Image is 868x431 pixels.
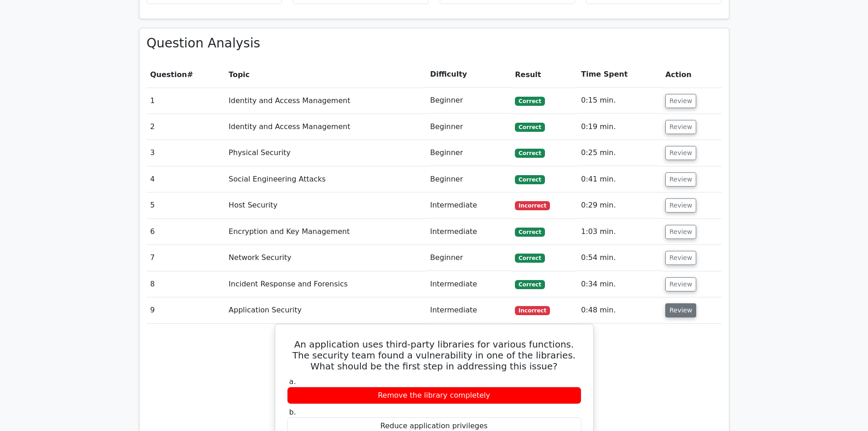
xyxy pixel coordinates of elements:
[147,36,722,51] h3: Question Analysis
[147,140,225,166] td: 3
[287,387,581,405] div: Remove the library completely
[515,280,544,289] span: Correct
[515,149,544,158] span: Correct
[515,228,544,237] span: Correct
[147,114,225,140] td: 2
[577,166,662,192] td: 0:41 min.
[289,408,296,416] span: b.
[147,88,225,114] td: 1
[426,192,511,218] td: Intermediate
[426,297,511,323] td: Intermediate
[426,219,511,245] td: Intermediate
[147,166,225,192] td: 4
[289,377,296,386] span: a.
[665,251,696,265] button: Review
[426,140,511,166] td: Beginner
[426,271,511,297] td: Intermediate
[577,192,662,218] td: 0:29 min.
[665,146,696,160] button: Review
[577,140,662,166] td: 0:25 min.
[147,245,225,271] td: 7
[426,62,511,88] th: Difficulty
[577,245,662,271] td: 0:54 min.
[577,62,662,88] th: Time Spent
[147,271,225,297] td: 8
[426,166,511,192] td: Beginner
[150,70,187,79] span: Question
[225,166,426,192] td: Social Engineering Attacks
[225,271,426,297] td: Incident Response and Forensics
[577,271,662,297] td: 0:34 min.
[662,62,721,88] th: Action
[147,219,225,245] td: 6
[515,254,544,263] span: Correct
[515,123,544,132] span: Correct
[577,219,662,245] td: 1:03 min.
[577,88,662,114] td: 0:15 min.
[511,62,577,88] th: Result
[225,62,426,88] th: Topic
[577,297,662,323] td: 0:48 min.
[225,88,426,114] td: Identity and Access Management
[665,120,696,134] button: Review
[665,198,696,213] button: Review
[286,339,582,372] h5: An application uses third-party libraries for various functions. The security team found a vulner...
[225,219,426,245] td: Encryption and Key Management
[577,114,662,140] td: 0:19 min.
[665,277,696,291] button: Review
[147,297,225,323] td: 9
[515,201,550,210] span: Incorrect
[225,114,426,140] td: Identity and Access Management
[147,62,225,88] th: #
[225,192,426,218] td: Host Security
[665,94,696,108] button: Review
[225,140,426,166] td: Physical Security
[665,225,696,239] button: Review
[426,245,511,271] td: Beginner
[225,297,426,323] td: Application Security
[515,97,544,106] span: Correct
[515,175,544,184] span: Correct
[426,88,511,114] td: Beginner
[147,192,225,218] td: 5
[426,114,511,140] td: Beginner
[665,172,696,187] button: Review
[515,306,550,315] span: Incorrect
[225,245,426,271] td: Network Security
[665,303,696,317] button: Review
